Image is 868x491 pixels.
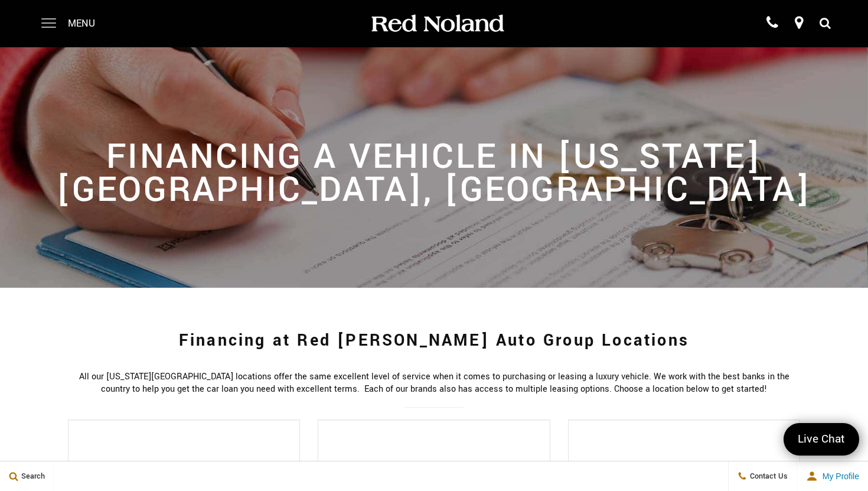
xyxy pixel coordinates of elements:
[747,471,788,482] span: Contact Us
[68,370,800,395] p: All our [US_STATE][GEOGRAPHIC_DATA] locations offer the same excellent level of service when it c...
[53,129,816,207] h2: Financing a Vehicle in [US_STATE][GEOGRAPHIC_DATA], [GEOGRAPHIC_DATA]
[18,471,45,482] span: Search
[792,431,851,447] span: Live Chat
[784,423,859,456] a: Live Chat
[797,461,868,491] button: Open user profile menu
[68,317,800,365] h1: Financing at Red [PERSON_NAME] Auto Group Locations
[818,472,859,481] span: My Profile
[369,14,505,34] img: Red Noland Auto Group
